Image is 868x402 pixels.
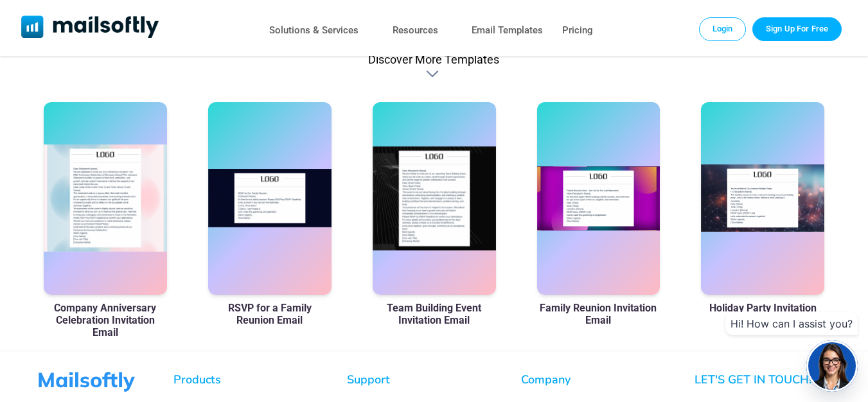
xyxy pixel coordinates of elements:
[562,21,593,40] a: Pricing
[269,21,359,40] a: Solutions & Services
[699,17,747,40] a: Login
[208,302,332,326] a: RSVP for a Family Reunion Email
[44,302,167,338] a: Company Anniversary Celebration Invitation Email
[393,21,438,40] a: Resources
[426,67,441,80] div: Discover More Templates
[472,21,543,40] a: Email Templates
[537,302,660,326] a: Family Reunion Invitation Email
[752,17,842,40] a: Trial
[373,302,496,326] a: Team Building Event Invitation Email
[21,15,159,40] a: Mailsoftly
[701,302,824,326] a: Holiday Party Invitation Email
[368,53,499,66] div: Discover More Templates
[725,312,858,335] div: Hi! How can I assist you?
